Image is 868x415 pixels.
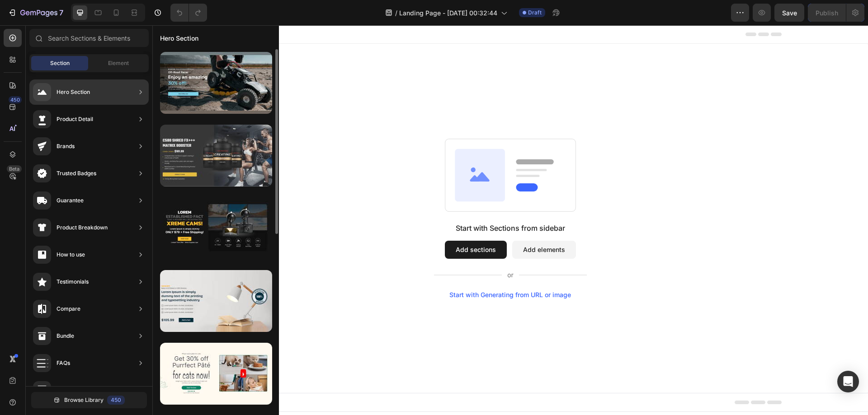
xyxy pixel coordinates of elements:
div: Start with Sections from sidebar [303,197,413,208]
div: Testimonials [57,277,89,286]
div: Product Detail [57,115,93,124]
button: Save [774,4,804,22]
span: Browse Library [64,396,104,404]
div: How to use [57,250,85,259]
input: Search Sections & Elements [29,29,149,47]
button: Add sections [292,215,354,233]
div: Start with Generating from URL or image [297,266,419,273]
iframe: Design area [152,25,868,415]
p: 7 [59,7,63,18]
span: Draft [528,9,542,17]
span: / [395,8,397,18]
div: Guarantee [57,196,84,205]
div: Product Breakdown [57,223,108,232]
span: Landing Page - [DATE] 00:32:44 [399,8,497,18]
button: 7 [4,4,67,22]
span: Section [50,59,70,67]
div: 450 [107,396,125,405]
button: Publish [808,4,846,22]
div: FAQs [57,359,70,368]
div: 450 [9,96,22,103]
div: Brands [57,142,75,151]
div: Bundle [57,331,74,340]
div: Compare [57,304,80,313]
div: Beta [7,165,22,173]
button: Browse Library450 [31,392,147,408]
div: Social Proof [57,386,88,395]
div: Undo/Redo [170,4,207,22]
div: Publish [816,8,838,18]
span: Save [782,9,797,17]
div: Trusted Badges [57,169,96,178]
div: Open Intercom Messenger [837,371,859,392]
button: Add elements [360,215,424,233]
div: Hero Section [57,88,90,97]
span: Element [108,59,129,67]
